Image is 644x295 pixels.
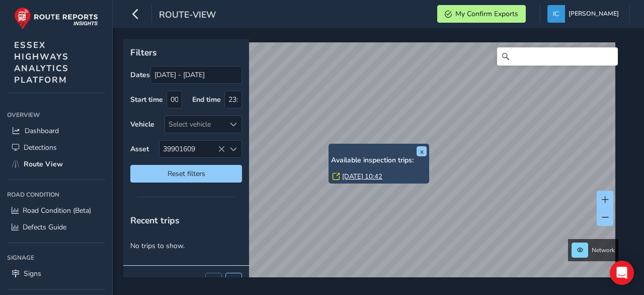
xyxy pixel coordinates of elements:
label: Start time [130,95,163,104]
button: My Confirm Exports [437,5,526,23]
a: Defects Guide [7,219,105,235]
span: route-view [159,9,216,23]
button: [PERSON_NAME] [547,5,622,23]
span: My Confirm Exports [455,9,518,19]
div: Showing 1 to 20 of 1029 trips [130,276,203,284]
div: Select an asset code [225,141,242,157]
input: Search [497,47,618,66]
p: Filters [130,46,242,59]
label: End time [192,95,221,104]
a: Detections [7,139,105,156]
canvas: Map [127,42,615,289]
span: Signs [24,269,41,278]
span: Defects Guide [23,222,66,232]
a: Route View [7,156,105,172]
label: Dates [130,70,150,80]
span: Road Condition (Beta) [23,206,91,215]
span: Route View [24,159,63,169]
img: rr logo [14,7,98,30]
span: Network [592,246,615,254]
span: 39901609 [159,141,225,157]
span: [PERSON_NAME] [569,5,619,23]
span: Detections [24,143,57,152]
span: ESSEX HIGHWAYS ANALYTICS PLATFORM [14,39,69,86]
span: Reset filters [138,169,234,179]
div: Signage [7,250,105,265]
a: [DATE] 10:42 [342,172,382,181]
span: Recent trips [130,214,180,226]
a: Dashboard [7,123,105,139]
h6: Available inspection trips: [331,156,427,165]
span: Dashboard [25,126,59,136]
a: Signs [7,265,105,282]
button: Reset filters [130,165,242,183]
div: Overview [7,107,105,123]
div: Open Intercom Messenger [610,261,634,285]
label: Vehicle [130,120,154,129]
div: Road Condition [7,187,105,202]
img: diamond-layout [547,5,565,23]
button: x [417,146,427,156]
div: Select vehicle [165,116,225,133]
a: Road Condition (Beta) [7,202,105,219]
p: No trips to show. [123,233,249,258]
label: Asset [130,144,149,154]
